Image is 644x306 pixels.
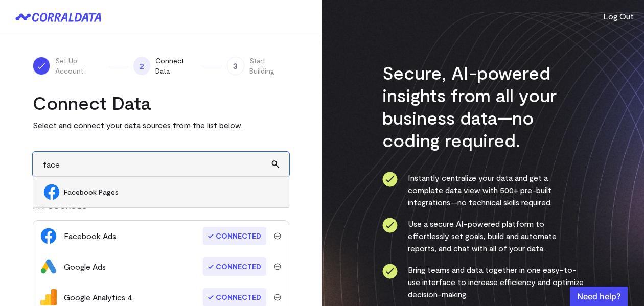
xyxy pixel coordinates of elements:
p: Select and connect your data sources from the list below. [33,119,289,131]
img: ico-check-circle-4b19435c.svg [382,264,398,279]
img: google_ads-c8121f33.png [40,258,57,275]
img: ico-check-circle-4b19435c.svg [382,218,398,233]
span: Connected [203,227,266,245]
li: Instantly centralize your data and get a complete data view with 500+ pre-built integrations—no t... [382,172,584,208]
li: Use a secure AI-powered platform to effortlessly set goals, build and automate reports, and chat ... [382,218,584,254]
li: Bring teams and data together in one easy-to-use interface to increase efficiency and optimize de... [382,264,584,300]
div: Google Ads [64,261,106,273]
img: ico-check-white-5ff98cb1.svg [36,61,47,71]
div: Facebook Ads [64,230,116,242]
img: facebook_ads-56946ca1.svg [40,228,57,244]
img: trash-40e54a27.svg [274,263,281,270]
img: trash-40e54a27.svg [274,232,281,240]
h3: Secure, AI-powered insights from all your business data—no coding required. [382,61,584,151]
span: Start Building [249,56,289,76]
span: Facebook Pages [64,187,279,197]
img: trash-40e54a27.svg [274,294,281,301]
div: MY SOURCES [33,200,289,220]
img: google_analytics_4-4ee20295.svg [40,289,57,305]
span: 2 [133,57,151,75]
button: Log Out [603,10,634,22]
span: Connected [203,257,266,276]
div: Google Analytics 4 [64,291,132,303]
img: Facebook Pages [43,184,60,200]
span: Set Up Account [55,56,104,76]
h2: Connect Data [33,91,289,114]
span: 3 [227,57,244,75]
span: Connect Data [155,56,197,76]
input: Search and add other data sources [33,152,289,177]
img: ico-check-circle-4b19435c.svg [382,172,398,187]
